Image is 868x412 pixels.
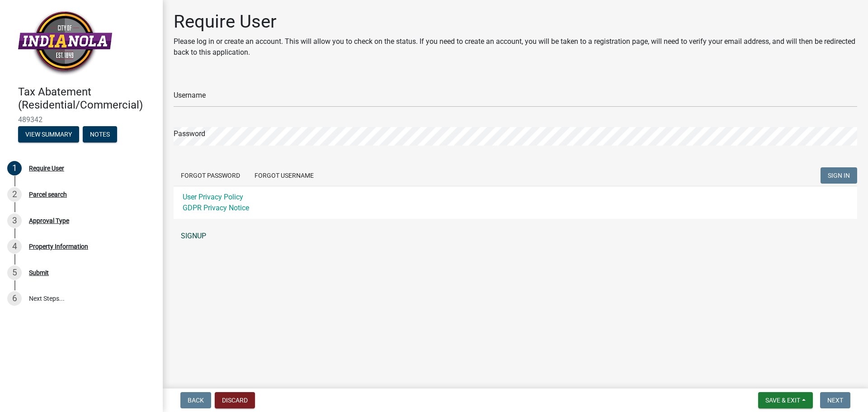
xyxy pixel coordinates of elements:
[18,126,79,142] button: View Summary
[29,270,49,276] div: Submit
[183,204,249,212] a: GDPR Privacy Notice
[29,165,64,171] div: Require User
[758,392,813,408] button: Save & Exit
[183,193,243,201] a: User Privacy Policy
[174,11,857,33] h1: Require User
[7,239,22,254] div: 4
[827,397,843,404] span: Next
[7,213,22,228] div: 3
[820,392,850,408] button: Next
[247,167,321,184] button: Forgot Username
[174,167,247,184] button: Forgot Password
[18,115,145,124] span: 489342
[821,167,857,184] button: SIGN IN
[18,131,79,138] wm-modal-confirm: Summary
[7,265,22,280] div: 5
[765,397,800,404] span: Save & Exit
[828,172,850,179] span: SIGN IN
[7,161,22,175] div: 1
[29,243,88,250] div: Property Information
[29,218,69,224] div: Approval Type
[188,397,204,404] span: Back
[7,187,22,202] div: 2
[174,36,857,58] p: Please log in or create an account. This will allow you to check on the status. If you need to cr...
[83,131,117,138] wm-modal-confirm: Notes
[29,191,67,198] div: Parcel search
[174,227,857,245] a: SIGNUP
[18,85,156,112] h4: Tax Abatement (Residential/Commercial)
[18,9,112,76] img: City of Indianola, Iowa
[215,392,255,408] button: Discard
[83,126,117,142] button: Notes
[180,392,211,408] button: Back
[7,291,22,306] div: 6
